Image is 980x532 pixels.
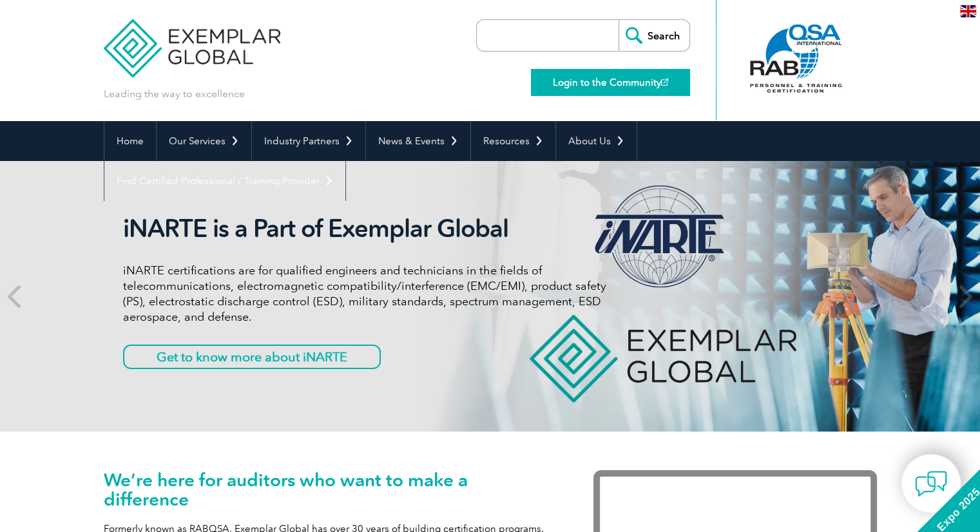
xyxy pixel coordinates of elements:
p: Leading the way to excellence [104,87,245,101]
a: Login to the Community [531,69,690,96]
input: Search [619,20,689,51]
img: en [960,5,976,17]
a: About Us [556,121,637,161]
img: contact-chat.png [915,468,947,500]
h1: We’re here for auditors who want to make a difference [104,470,555,509]
a: Industry Partners [252,121,365,161]
a: Our Services [157,121,251,161]
h2: iNARTE is a Part of Exemplar Global [123,214,606,243]
a: News & Events [366,121,470,161]
p: iNARTE certifications are for qualified engineers and technicians in the fields of telecommunicat... [123,263,606,325]
a: Get to know more about iNARTE [123,345,381,369]
a: Resources [471,121,555,161]
a: Find Certified Professional / Training Provider [104,161,345,201]
a: Home [104,121,156,161]
img: open_square.png [661,79,668,86]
